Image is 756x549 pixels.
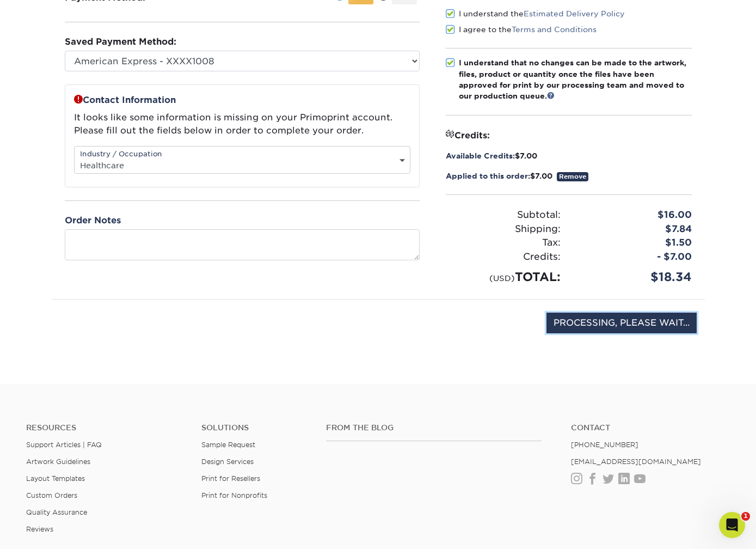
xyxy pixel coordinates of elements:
a: Support Articles | FAQ [26,441,102,449]
a: Terms and Conditions [512,25,597,34]
div: $ [446,170,692,181]
a: Estimated Delivery Policy [524,9,625,18]
span: 7.00 [535,172,552,180]
h4: Resources [26,423,185,432]
a: Design Services [201,457,254,466]
h4: Solutions [201,423,310,432]
input: PROCESSING, PLEASE WAIT... [546,313,697,333]
div: Credits: [438,250,569,264]
h4: From the Blog [326,423,542,432]
div: $18.34 [569,268,700,286]
img: DigiCert Secured Site Seal [60,313,114,345]
small: (USD) [489,273,515,283]
span: Applied to this order: [446,172,530,180]
label: I agree to the [446,24,597,35]
a: Print for Resellers [201,474,260,483]
label: I understand the [446,8,625,19]
span: 1 [741,512,750,521]
p: Contact Information [74,94,410,107]
a: Quality Assurance [26,508,87,516]
a: Sample Request [201,441,255,449]
div: Subtotal: [438,208,569,222]
span: Available Credits: [446,151,515,160]
div: I understand that no changes can be made to the artwork, files, product or quantity once the file... [459,57,692,102]
a: Custom Orders [26,491,77,499]
div: Tax: [438,236,569,250]
div: $7.00 [446,150,692,161]
a: Print for Nonprofits [201,491,267,499]
div: TOTAL: [438,268,569,286]
label: Saved Payment Method: [65,35,176,48]
a: Artwork Guidelines [26,457,90,466]
div: - $7.00 [569,250,700,264]
a: Contact [571,423,730,432]
a: Layout Templates [26,474,85,483]
div: $1.50 [569,236,700,250]
div: $16.00 [569,208,700,222]
iframe: Google Customer Reviews [3,516,93,545]
div: Shipping: [438,222,569,236]
div: $7.84 [569,222,700,236]
iframe: Intercom live chat [719,512,745,538]
label: Order Notes [65,214,121,227]
p: It looks like some information is missing on your Primoprint account. Please fill out the fields ... [74,111,410,137]
a: [PHONE_NUMBER] [571,441,638,449]
a: [EMAIL_ADDRESS][DOMAIN_NAME] [571,457,701,466]
div: Credits: [446,129,692,142]
a: Remove [557,172,588,181]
